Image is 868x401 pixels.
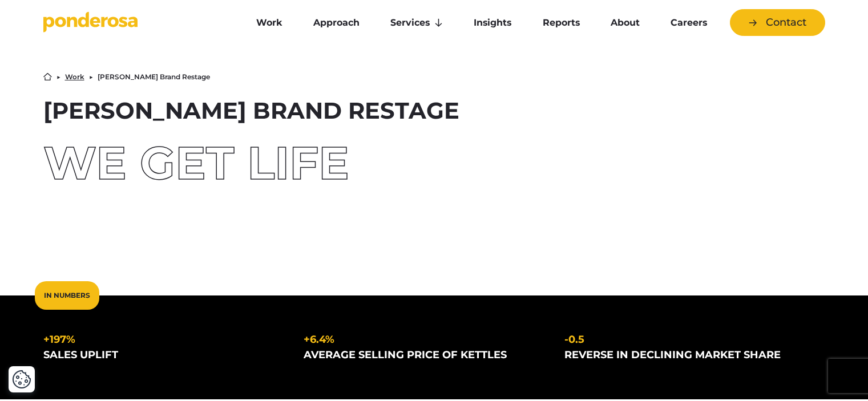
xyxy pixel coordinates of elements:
[657,11,720,35] a: Careers
[89,74,93,80] li: ▶︎
[304,332,546,347] div: +6.4%
[530,11,593,35] a: Reports
[43,72,52,81] a: Home
[12,370,31,389] img: Revisit consent button
[12,370,31,389] button: Cookie Settings
[730,9,825,36] a: Contact
[43,140,825,186] div: We Get Life
[564,332,807,347] div: -0.5
[43,11,226,34] a: Go to homepage
[377,11,456,35] a: Services
[43,332,286,347] div: +197%
[461,11,524,35] a: Insights
[35,281,99,310] div: In Numbers
[597,11,653,35] a: About
[56,74,60,80] li: ▶︎
[243,11,296,35] a: Work
[43,347,286,363] div: sales uplift
[304,347,546,363] div: average selling price of kettles
[564,347,807,363] div: reverse in declining market share
[43,99,825,122] h1: [PERSON_NAME] Brand Restage
[300,11,373,35] a: Approach
[98,74,210,80] li: [PERSON_NAME] Brand Restage
[65,74,84,80] a: Work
